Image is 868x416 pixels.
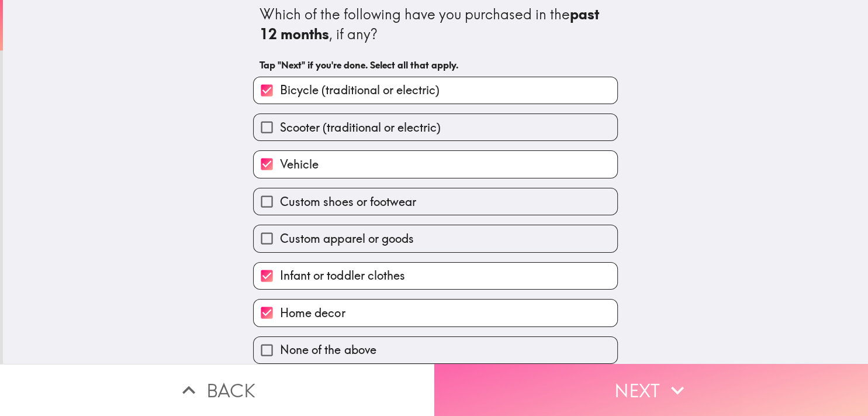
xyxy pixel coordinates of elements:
span: Bicycle (traditional or electric) [280,82,439,98]
button: Bicycle (traditional or electric) [254,77,617,104]
span: Vehicle [280,156,319,173]
button: Custom shoes or footwear [254,188,617,215]
button: Vehicle [254,151,617,177]
button: Scooter (traditional or electric) [254,114,617,140]
span: Scooter (traditional or electric) [280,119,440,136]
button: Home decor [254,300,617,326]
span: Custom apparel or goods [280,231,413,247]
span: Custom shoes or footwear [280,194,416,210]
button: Custom apparel or goods [254,225,617,252]
button: Infant or toddler clothes [254,263,617,289]
span: Infant or toddler clothes [280,267,404,284]
b: past 12 months [260,5,603,43]
span: Home decor [280,305,345,321]
button: None of the above [254,337,617,363]
h6: Tap "Next" if you're done. Select all that apply. [260,59,611,71]
span: None of the above [280,342,376,358]
div: Which of the following have you purchased in the , if any? [260,5,611,44]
